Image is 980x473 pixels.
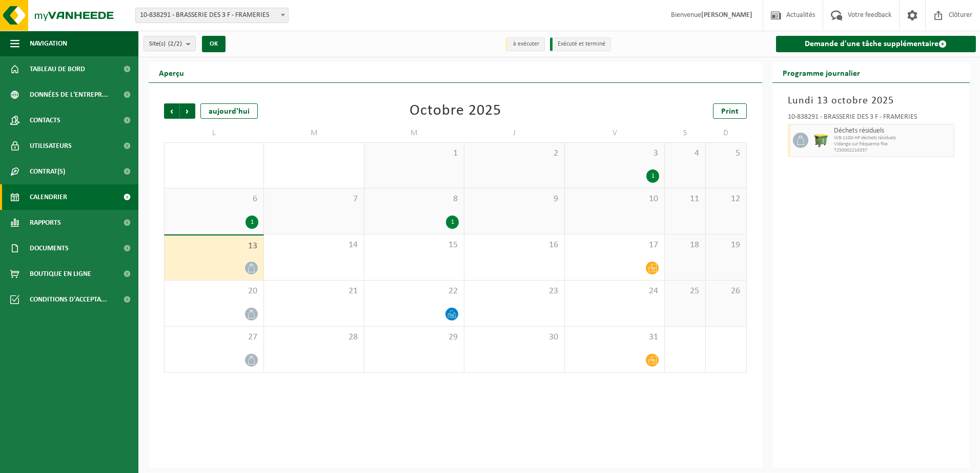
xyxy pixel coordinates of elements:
[788,93,955,109] h3: Lundi 13 octobre 2025
[711,148,741,159] span: 5
[30,184,67,210] span: Calendrier
[469,286,559,297] span: 23
[701,11,752,19] strong: [PERSON_NAME]
[670,240,700,251] span: 18
[30,261,91,287] span: Boutique en ligne
[464,124,564,142] td: J
[469,148,559,159] span: 2
[370,240,459,251] span: 15
[269,193,358,205] span: 7
[570,193,659,205] span: 10
[269,240,358,251] span: 14
[364,124,464,142] td: M
[711,286,741,297] span: 26
[776,36,976,52] a: Demande d'une tâche supplémentaire
[269,332,358,343] span: 28
[30,133,72,159] span: Utilisateurs
[30,159,65,184] span: Contrat(s)
[834,127,952,135] span: Déchets résiduels
[469,240,559,251] span: 16
[370,286,459,297] span: 22
[144,36,196,51] button: Site(s)(2/2)
[30,31,67,56] span: Navigation
[665,124,706,142] td: S
[149,36,182,52] span: Site(s)
[135,8,289,23] span: 10-838291 - BRASSERIE DES 3 F - FRAMERIES
[136,8,288,23] span: 10-838291 - BRASSERIE DES 3 F - FRAMERIES
[170,241,258,252] span: 13
[164,124,264,142] td: L
[550,37,611,51] li: Exécuté et terminé
[370,148,459,159] span: 1
[30,287,107,312] span: Conditions d'accepta...
[180,103,195,119] span: Suivant
[30,235,69,261] span: Documents
[834,141,952,147] span: Vidange sur fréquence fixe
[570,148,659,159] span: 3
[30,56,85,82] span: Tableau de bord
[269,286,358,297] span: 21
[565,124,665,142] td: V
[834,147,952,154] span: T250002216337
[170,193,258,205] span: 6
[469,193,559,205] span: 9
[670,193,700,205] span: 11
[788,114,955,124] div: 10-838291 - BRASSERIE DES 3 F - FRAMERIES
[469,332,559,343] span: 30
[570,286,659,297] span: 24
[772,62,870,82] h2: Programme journalier
[170,332,258,343] span: 27
[370,193,459,205] span: 8
[834,135,952,141] span: WB-1100-HP déchets résiduels
[706,124,747,142] td: D
[670,148,700,159] span: 4
[711,193,741,205] span: 12
[170,286,258,297] span: 20
[711,240,741,251] span: 19
[813,133,829,148] img: WB-1100-HPE-GN-50
[721,107,739,116] span: Print
[164,103,179,119] span: Précédent
[246,216,258,229] div: 1
[446,216,459,229] div: 1
[30,107,60,133] span: Contacts
[646,169,659,183] div: 1
[410,103,501,119] div: Octobre 2025
[713,103,747,119] a: Print
[370,332,459,343] span: 29
[149,62,194,82] h2: Aperçu
[200,103,258,119] div: aujourd'hui
[670,286,700,297] span: 25
[30,82,108,107] span: Données de l'entrepr...
[168,40,182,47] count: (2/2)
[505,37,545,51] li: à exécuter
[30,210,61,235] span: Rapports
[570,240,659,251] span: 17
[264,124,364,142] td: M
[202,36,226,52] button: OK
[570,332,659,343] span: 31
